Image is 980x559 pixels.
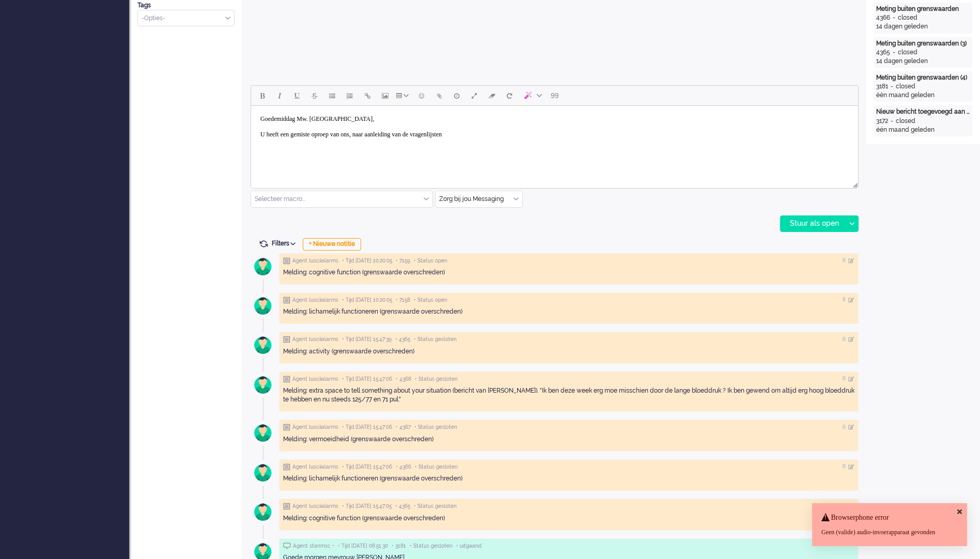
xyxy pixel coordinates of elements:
span: • Tijd [DATE] 15:47:05 [342,503,392,510]
button: Insert/edit image [376,87,394,104]
div: Melding: cognitive function (grenswaarde overschreden) [283,514,854,523]
div: één maand geleden [876,126,970,134]
div: closed [898,13,917,22]
button: Insert/edit link [359,87,376,104]
span: • Status gesloten [415,376,458,383]
div: Meting buiten grenswaarden [876,5,970,13]
div: - [890,48,898,57]
span: • Tijd [DATE] 10:20:05 [342,257,392,265]
span: Agent lusciialarms [292,376,338,383]
span: • Status gesloten [410,542,453,550]
div: Geen (valide) audio-invoerapparaat gevonden [821,528,958,537]
img: ic_note_grey.svg [283,376,290,383]
img: avatar [250,499,276,525]
span: • Tijd [DATE] 15:47:06 [342,424,392,431]
img: ic_note_grey.svg [283,503,290,510]
span: • Status gesloten [414,424,457,431]
button: Strikethrough [306,87,323,104]
button: AI [518,87,546,104]
button: Underline [288,87,306,104]
div: 14 dagen geleden [876,57,970,66]
div: closed [896,117,915,126]
button: 99 [546,87,564,104]
button: Bold [253,87,271,104]
span: • 4365 [395,336,410,343]
img: avatar [250,254,276,279]
div: - [890,13,898,22]
div: Melding: extra space to tell something about your situation (bericht van [PERSON_NAME]). "Ik ben ... [283,386,854,404]
button: Emoticons [413,87,430,104]
span: • 3181 [392,542,406,550]
div: Melding: lichamelijk functioneren (grenswaarde overschreden) [283,474,854,483]
span: • Tijd [DATE] 10:20:05 [342,297,392,304]
div: Select Tags [137,10,235,27]
button: Reset content [501,87,518,104]
span: Agent lusciialarms [292,424,338,431]
span: 99 [551,91,559,100]
span: Agent lusciialarms [292,503,338,510]
div: Resize [849,179,858,188]
img: avatar [250,293,276,319]
span: • Tijd [DATE] 15:47:39 [342,336,392,343]
img: avatar [250,460,276,486]
div: Stuur als open [781,216,845,231]
span: Agent stanmsc • [293,542,334,550]
span: • 4366 [396,463,411,471]
span: • 4368 [396,376,411,383]
span: • Status gesloten [415,463,458,471]
span: • Tijd [DATE] 15:47:06 [342,376,392,383]
img: ic_chat_grey.svg [283,542,291,549]
div: - [888,82,896,91]
div: Meting buiten grenswaarden (3) [876,39,970,48]
div: + Nieuwe notitie [303,238,361,251]
h4: Browserphone error [821,514,958,521]
img: ic_note_grey.svg [283,424,290,431]
span: • 7158 [396,297,410,304]
div: Melding: activity (grenswaarde overschreden) [283,347,854,356]
img: avatar [250,372,276,398]
button: Delay message [448,87,465,104]
div: Melding: lichamelijk functioneren (grenswaarde overschreden) [283,307,854,316]
div: Tags [137,1,235,10]
button: Add attachment [430,87,448,104]
img: ic_note_grey.svg [283,463,290,471]
span: • Status gesloten [414,336,457,343]
div: 4366 [876,13,890,22]
img: avatar [250,420,276,446]
span: • uitgaand [456,542,481,550]
button: Fullscreen [465,87,483,104]
button: Clear formatting [483,87,501,104]
span: • 4367 [396,424,411,431]
button: Table [394,87,413,104]
img: ic_note_grey.svg [283,336,290,343]
span: Agent lusciialarms [292,297,338,304]
span: • Tijd [DATE] 15:47:06 [342,463,392,471]
div: Melding: cognitive function (grenswaarde overschreden) [283,268,854,277]
iframe: Rich Text Area [251,106,858,179]
span: • 7159 [396,257,410,265]
div: één maand geleden [876,91,970,100]
span: • Status open [414,257,447,265]
div: Melding: vermoeidheid (grenswaarde overschreden) [283,435,854,444]
div: 14 dagen geleden [876,22,970,31]
img: ic_note_grey.svg [283,257,290,265]
button: Bullet list [323,87,341,104]
span: Agent lusciialarms [292,257,338,265]
span: Agent lusciialarms [292,336,338,343]
div: closed [896,82,915,91]
div: Nieuw bericht toegevoegd aan gesprek [876,107,970,116]
div: 3181 [876,82,888,91]
span: • Status open [414,297,447,304]
img: ic_note_grey.svg [283,297,290,304]
div: closed [898,48,917,57]
span: Agent lusciialarms [292,463,338,471]
button: Italic [271,87,288,104]
div: 3172 [876,117,888,126]
span: • 4365 [395,503,410,510]
div: 4365 [876,48,890,57]
span: Filters [272,240,299,247]
div: - [888,117,896,126]
span: • Status gesloten [414,503,457,510]
img: avatar [250,332,276,358]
